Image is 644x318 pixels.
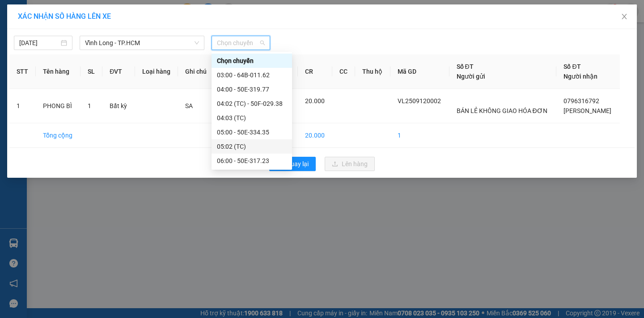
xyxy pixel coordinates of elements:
th: Thu hộ [355,54,390,89]
span: 20.000 [305,97,325,105]
span: VL2509120002 [398,97,441,105]
th: Mã GD [390,54,449,89]
div: Chọn chuyến [212,54,292,68]
div: 04:00 - 50E-319.77 [217,84,287,94]
div: 04:02 (TC) - 50F-029.38 [217,99,287,109]
span: Số ĐT [563,63,580,70]
div: 03:00 - 64B-011.62 [217,70,287,80]
th: CR [298,54,333,89]
span: Vĩnh Long - TP.HCM [85,36,199,50]
span: BÁN LẺ KHÔNG GIAO HÓA ĐƠN [457,107,547,114]
input: 12/09/2025 [19,38,59,48]
td: Bất kỳ [102,89,135,123]
span: Người nhận [563,73,597,80]
td: 1 [390,123,449,148]
div: Chọn chuyến [217,56,287,66]
div: 04:03 (TC) [217,113,287,123]
th: Loại hàng [135,54,178,89]
th: Tên hàng [36,54,80,89]
span: 1 [88,102,91,109]
span: [PERSON_NAME] [563,107,611,114]
div: 05:02 (TC) [217,142,287,151]
button: Close [612,4,637,29]
div: 05:00 - 50E-334.35 [217,127,287,137]
th: ĐVT [102,54,135,89]
span: Chọn chuyến [217,36,265,50]
td: PHONG BÌ [36,89,80,123]
th: STT [9,54,36,89]
button: uploadLên hàng [325,157,375,171]
td: 20.000 [298,123,333,148]
th: SL [80,54,102,89]
span: 0796316792 [563,97,599,105]
span: Người gửi [457,73,485,80]
span: Số ĐT [457,63,474,70]
td: Tổng cộng [36,123,80,148]
th: Ghi chú [178,54,215,89]
button: rollbackQuay lại [269,157,316,171]
span: XÁC NHẬN SỐ HÀNG LÊN XE [18,12,111,21]
div: 06:00 - 50E-317.23 [217,156,287,166]
span: close [621,13,628,20]
span: Quay lại [286,159,309,169]
span: SA [185,102,193,109]
th: CC [332,54,355,89]
span: down [194,40,199,46]
td: 1 [9,89,36,123]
